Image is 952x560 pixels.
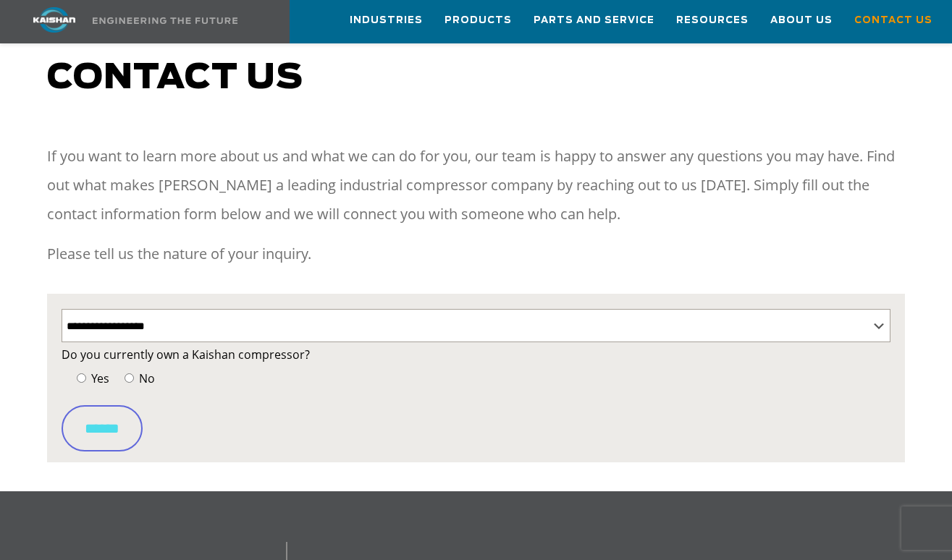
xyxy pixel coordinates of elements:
[854,12,932,29] span: Contact Us
[676,1,749,40] a: Resources
[350,1,423,40] a: Industries
[136,370,155,386] span: No
[445,12,512,29] span: Products
[445,1,512,40] a: Products
[93,17,237,24] img: Engineering the future
[350,12,423,29] span: Industries
[534,1,654,40] a: Parts and Service
[770,12,833,29] span: About Us
[854,1,932,40] a: Contact Us
[77,373,86,383] input: Yes
[62,344,891,451] form: Contact form
[47,61,303,96] span: Contact us
[62,344,891,365] label: Do you currently own a Kaishan compressor?
[534,12,654,29] span: Parts and Service
[47,239,906,268] p: Please tell us the nature of your inquiry.
[88,370,109,386] span: Yes
[770,1,833,40] a: About Us
[47,142,906,229] p: If you want to learn more about us and what we can do for you, our team is happy to answer any qu...
[676,12,749,29] span: Resources
[125,373,134,383] input: No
